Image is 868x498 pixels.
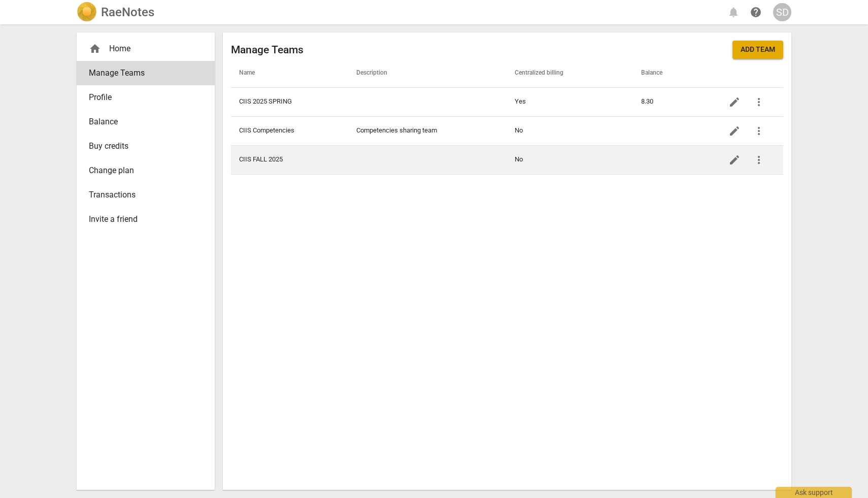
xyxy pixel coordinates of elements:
div: Home [89,43,194,55]
span: Buy credits [89,140,194,152]
a: Buy credits [77,134,215,158]
span: Transactions [89,189,194,201]
span: Description [356,69,399,77]
span: Balance [89,116,194,128]
span: Centralized billing [515,69,576,77]
span: Add team [741,45,775,55]
a: Balance [77,110,215,134]
a: Transactions [77,183,215,207]
button: SD [773,3,791,21]
span: more_vert [753,154,765,166]
span: more_vert [753,96,765,108]
h2: RaeNotes [101,5,154,19]
td: No [507,116,633,145]
span: Profile [89,91,194,104]
span: edit [728,125,741,137]
span: Manage Teams [89,67,194,79]
a: Invite a friend [77,207,215,231]
a: Profile [77,85,215,110]
button: Add team [732,41,783,59]
a: Manage Teams [77,61,215,85]
span: home [89,43,101,55]
td: No [507,145,633,174]
td: Competencies sharing team [348,116,507,145]
span: more_vert [753,125,765,137]
td: CIIS FALL 2025 [231,145,348,174]
span: Change plan [89,164,194,177]
td: CIIS Competencies [231,116,348,145]
span: help [750,6,762,18]
td: Yes [507,87,633,116]
span: edit [728,154,741,166]
span: edit [728,96,741,108]
span: Name [239,69,267,77]
span: Balance [641,69,675,77]
td: CIIS 2025 SPRING [231,87,348,116]
img: Logo [77,2,97,22]
div: Ask support [776,487,852,498]
h2: Manage Teams [231,44,304,56]
a: LogoRaeNotes [77,2,154,22]
div: Home [77,37,215,61]
td: 8.30 [633,87,714,116]
a: Change plan [77,158,215,183]
span: Invite a friend [89,213,194,225]
a: Help [747,3,765,21]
